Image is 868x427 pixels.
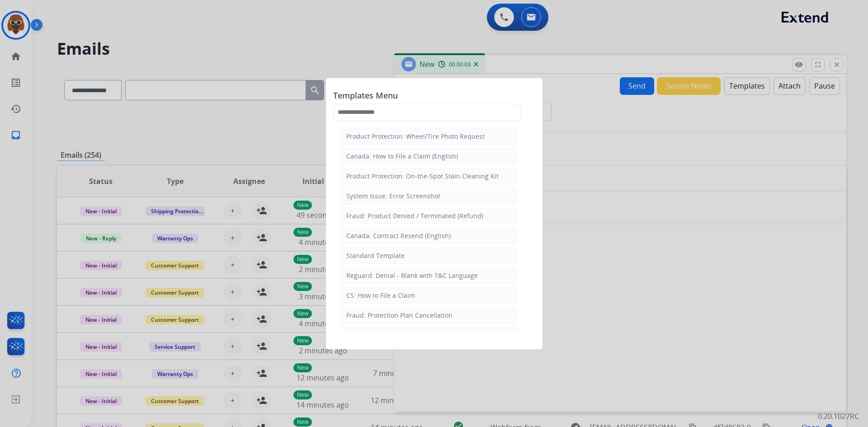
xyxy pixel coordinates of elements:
div: Product Protection: Wheel/Tire Photo Request [346,132,485,141]
div: Standard Template [346,251,405,260]
div: Canada: Contract Resend (English) [346,231,451,240]
div: CS: How to File a Claim [346,291,415,300]
div: System Issue: Error Screenshot [346,192,440,201]
div: Product Protection: On-the-Spot Stain Cleaning Kit [346,172,499,181]
span: Templates Menu [333,89,535,103]
div: Fraud: Product Denied / Terminated (Refund) [346,211,483,221]
div: Fraud: Protection Plan Cancellation [346,311,453,320]
div: Canada: How to File a Claim (English) [346,152,458,161]
div: Reguard: Denial - Blank with T&C Language [346,271,478,280]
